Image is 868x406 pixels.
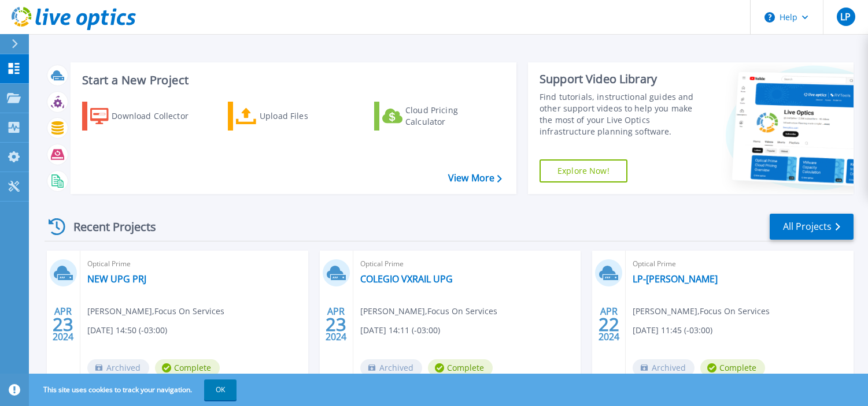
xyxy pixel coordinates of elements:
[155,359,220,377] span: Complete
[448,173,502,184] a: View More
[82,102,211,131] a: Download Collector
[360,258,574,270] span: Optical Prime
[374,102,503,131] a: Cloud Pricing Calculator
[82,74,501,87] h3: Start a New Project
[633,258,847,270] span: Optical Prime
[840,12,851,21] span: LP
[540,72,703,87] div: Support Video Library
[87,359,149,377] span: Archived
[360,305,497,318] span: [PERSON_NAME] , Focus On Services
[228,102,357,131] a: Upload Files
[45,213,172,241] div: Recent Projects
[700,359,765,377] span: Complete
[360,273,453,285] a: COLEGIO VXRAIL UPG
[770,214,854,240] a: All Projects
[540,91,703,137] div: Find tutorials, instructional guides and other support videos to help you make the most of your L...
[360,359,422,377] span: Archived
[633,273,718,285] a: LP-[PERSON_NAME]
[32,379,237,400] span: This site uses cookies to track your navigation.
[428,359,493,377] span: Complete
[633,324,712,337] span: [DATE] 11:45 (-03:00)
[87,305,224,318] span: [PERSON_NAME] , Focus On Services
[87,273,146,285] a: NEW UPG PRJ
[87,324,167,337] span: [DATE] 14:50 (-03:00)
[260,105,352,128] div: Upload Files
[598,303,620,345] div: APR 2024
[112,105,204,128] div: Download Collector
[540,159,627,182] a: Explore Now!
[633,359,695,377] span: Archived
[87,258,301,270] span: Optical Prime
[326,319,346,329] span: 23
[633,305,770,318] span: [PERSON_NAME] , Focus On Services
[405,105,498,128] div: Cloud Pricing Calculator
[360,324,440,337] span: [DATE] 14:11 (-03:00)
[599,319,619,329] span: 22
[325,303,347,345] div: APR 2024
[204,379,237,400] button: OK
[53,319,73,329] span: 23
[52,303,74,345] div: APR 2024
